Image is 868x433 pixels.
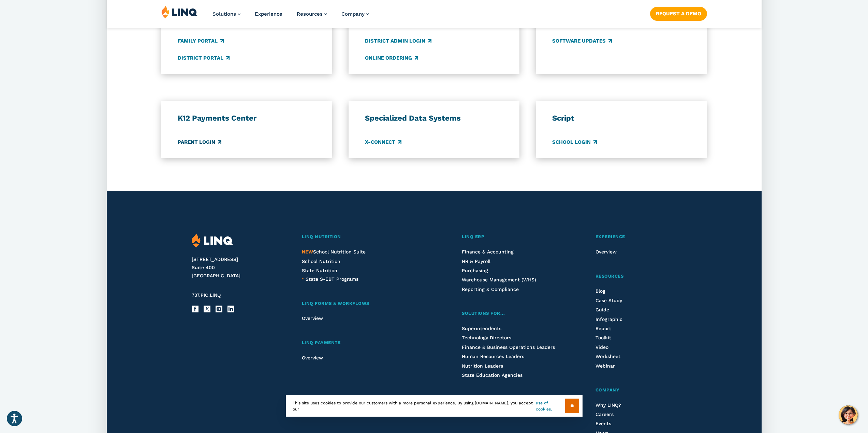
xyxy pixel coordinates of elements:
[595,233,676,241] a: Experience
[462,287,519,292] a: Reporting & Compliance
[595,307,609,312] a: Guide
[341,11,369,17] a: Company
[595,387,676,394] a: Company
[462,363,503,369] a: Nutrition Leaders
[595,298,622,303] a: Case Study
[462,268,488,273] a: Purchasing
[595,387,620,392] span: Company
[462,326,501,331] a: Superintendents
[595,335,611,340] a: Toolkit
[212,11,236,17] span: Solutions
[178,113,316,123] h3: K12 Payments Center
[192,256,285,280] address: [STREET_ADDRESS] Suite 400 [GEOGRAPHIC_DATA]
[192,292,221,298] span: 737.PIC.LINQ
[595,316,622,322] a: Infographic
[462,354,524,359] a: Human Resources Leaders
[178,37,224,45] a: Family Portal
[650,5,707,20] nav: Button Navigation
[178,54,230,62] a: District Portal
[302,301,369,306] span: LINQ Forms & Workflows
[178,138,221,146] a: Parent Login
[302,340,341,345] span: LINQ Payments
[204,306,210,312] a: X
[365,54,418,62] a: Online Ordering
[302,315,323,321] a: Overview
[302,300,426,307] a: LINQ Forms & Workflows
[462,344,555,350] a: Finance & Business Operations Leaders
[302,249,313,254] span: NEW
[595,326,611,331] a: Report
[462,372,523,378] a: State Education Agencies
[227,306,234,312] a: LinkedIn
[462,234,484,239] span: LINQ ERP
[302,249,366,254] span: School Nutrition Suite
[552,113,690,123] h3: Script
[192,306,198,312] a: Facebook
[297,11,327,17] a: Resources
[255,11,282,17] a: Experience
[297,11,323,17] span: Resources
[595,273,676,280] a: Resources
[302,268,337,273] a: State Nutrition
[216,306,222,312] a: Instagram
[595,288,605,294] a: Blog
[595,354,620,359] a: Worksheet
[595,249,617,254] a: Overview
[462,335,511,340] span: Technology Directors
[595,234,625,239] span: Experience
[552,138,597,146] a: School Login
[302,339,426,346] a: LINQ Payments
[365,138,401,146] a: X-Connect
[302,249,366,254] a: NEWSchool Nutrition Suite
[462,277,536,282] a: Warehouse Management (WHS)
[536,400,565,412] a: use of cookies.
[595,274,624,279] span: Resources
[341,11,365,17] span: Company
[302,259,340,264] a: School Nutrition
[595,402,621,408] a: Why LINQ?
[306,276,358,282] span: State S-EBT Programs
[365,37,431,45] a: District Admin Login
[365,113,503,123] h3: Specialized Data Systems
[462,233,560,241] a: LINQ ERP
[839,405,858,424] button: Hello, have a question? Let’s chat.
[192,233,233,248] img: LINQ | K‑12 Software
[462,249,514,254] a: Finance & Accounting
[650,7,707,20] a: Request a Demo
[595,344,608,350] a: Video
[302,234,341,239] span: LINQ Nutrition
[212,5,369,28] nav: Primary Navigation
[302,355,323,360] a: Overview
[552,37,612,45] a: Software Updates
[462,259,490,264] a: HR & Payroll
[161,5,197,18] img: LINQ | K‑12 Software
[306,275,358,283] a: State S-EBT Programs
[595,363,615,369] a: Webinar
[212,11,240,17] a: Solutions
